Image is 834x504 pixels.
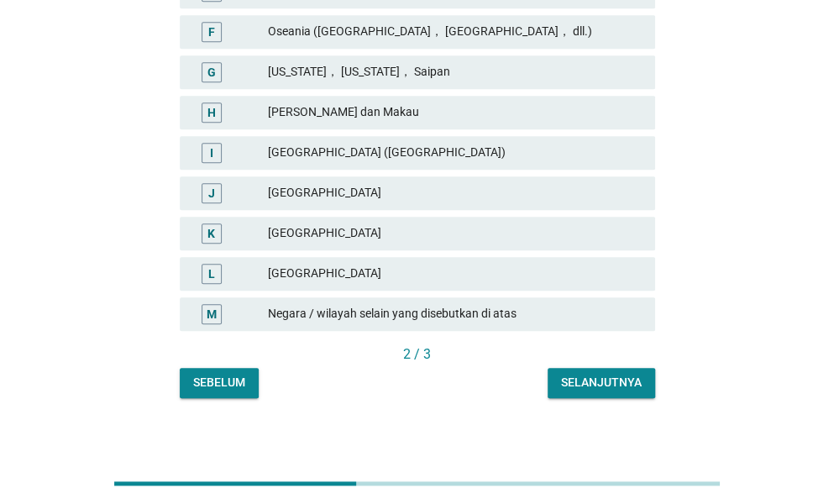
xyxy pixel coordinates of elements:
div: [GEOGRAPHIC_DATA] [268,223,642,244]
div: [GEOGRAPHIC_DATA] [268,183,642,203]
div: L [208,265,215,282]
div: Selanjutnya [561,374,642,391]
div: I [210,144,213,161]
div: K [207,224,215,242]
div: 2 / 3 [180,344,655,365]
div: H [207,103,216,121]
div: F [208,23,215,40]
div: [GEOGRAPHIC_DATA] ([GEOGRAPHIC_DATA]) [268,143,642,163]
div: [GEOGRAPHIC_DATA] [268,264,642,284]
div: G [207,63,216,81]
div: Sebelum [193,374,245,391]
div: [US_STATE]， [US_STATE]， Saipan [268,62,642,82]
div: M [207,305,217,323]
button: Sebelum [180,368,259,398]
div: Negara / wilayah selain yang disebutkan di atas [268,304,642,324]
div: [PERSON_NAME] dan Makau [268,102,642,123]
div: Oseania ([GEOGRAPHIC_DATA]， [GEOGRAPHIC_DATA]， dll.) [268,22,642,42]
button: Selanjutnya [548,368,655,398]
div: J [208,184,215,202]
